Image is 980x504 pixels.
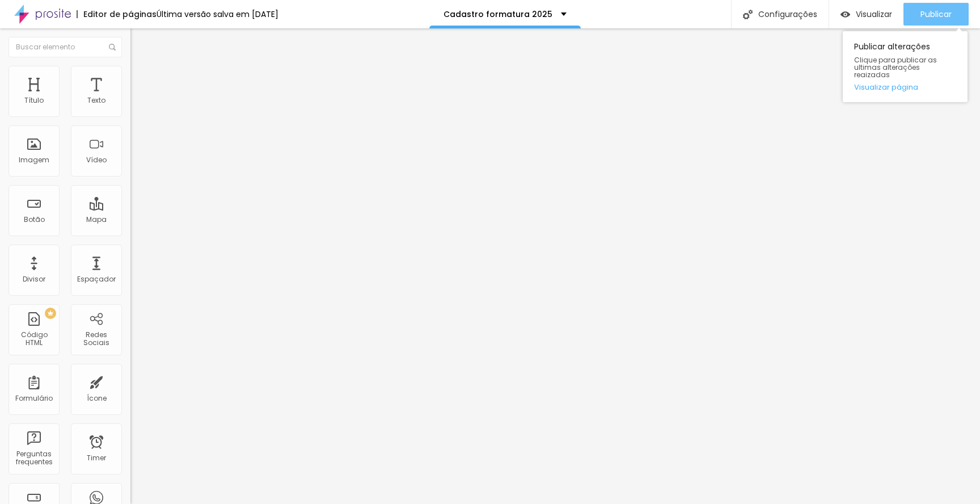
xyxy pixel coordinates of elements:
div: Redes Sociais [74,331,119,347]
div: Timer [87,454,106,462]
div: Formulário [15,394,53,402]
div: Editor de páginas [77,10,157,18]
div: Texto [87,96,105,104]
p: Cadastro formatura 2025 [443,10,552,18]
button: Publicar [903,3,969,26]
div: Divisor [23,275,45,283]
iframe: Editor [130,28,980,504]
div: Botão [24,216,45,224]
img: view-1.svg [840,10,850,19]
div: Última versão salva em [DATE] [157,10,278,18]
button: Visualizar [829,3,903,26]
div: Vídeo [86,156,107,164]
img: Icone [743,10,753,19]
div: Título [24,96,44,104]
div: Perguntas frequentes [11,450,56,467]
input: Buscar elemento [9,37,122,57]
a: Visualizar página [854,83,956,91]
div: Espaçador [77,275,116,283]
span: Clique para publicar as ultimas alterações reaizadas [854,56,956,79]
span: Visualizar [856,10,892,19]
div: Imagem [19,156,49,164]
div: Código HTML [11,331,56,347]
div: Publicar alterações [843,31,968,102]
div: Mapa [86,216,107,224]
span: Publicar [920,10,952,19]
div: Ícone [87,394,107,402]
img: Icone [109,44,116,51]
